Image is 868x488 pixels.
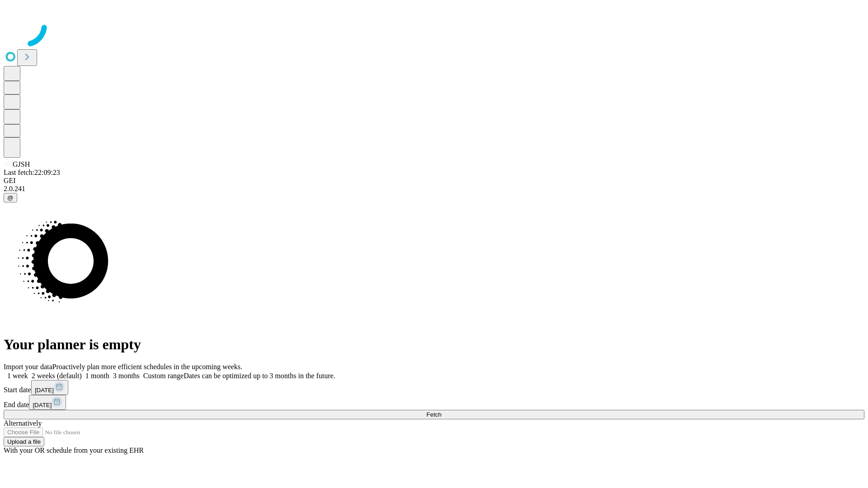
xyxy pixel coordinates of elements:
[13,160,30,168] span: GJSH
[32,372,82,380] span: 2 weeks (default)
[4,419,42,427] span: Alternatively
[4,395,864,410] div: End date
[4,437,44,446] button: Upload a file
[33,402,52,408] span: [DATE]
[31,380,68,395] button: [DATE]
[4,169,60,176] span: Last fetch: 22:09:23
[35,387,54,394] span: [DATE]
[143,372,184,380] span: Custom range
[4,410,864,419] button: Fetch
[4,177,864,185] div: GEI
[52,363,242,371] span: Proactively plan more efficient schedules in the upcoming weeks.
[4,363,52,371] span: Import your data
[4,193,17,202] button: @
[4,185,864,193] div: 2.0.241
[4,380,864,395] div: Start date
[426,411,441,418] span: Fetch
[4,446,144,454] span: With your OR schedule from your existing EHR
[4,336,864,353] h1: Your planner is empty
[85,372,109,380] span: 1 month
[29,395,66,410] button: [DATE]
[7,372,28,380] span: 1 week
[113,372,140,380] span: 3 months
[7,194,14,201] span: @
[184,372,335,380] span: Dates can be optimized up to 3 months in the future.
